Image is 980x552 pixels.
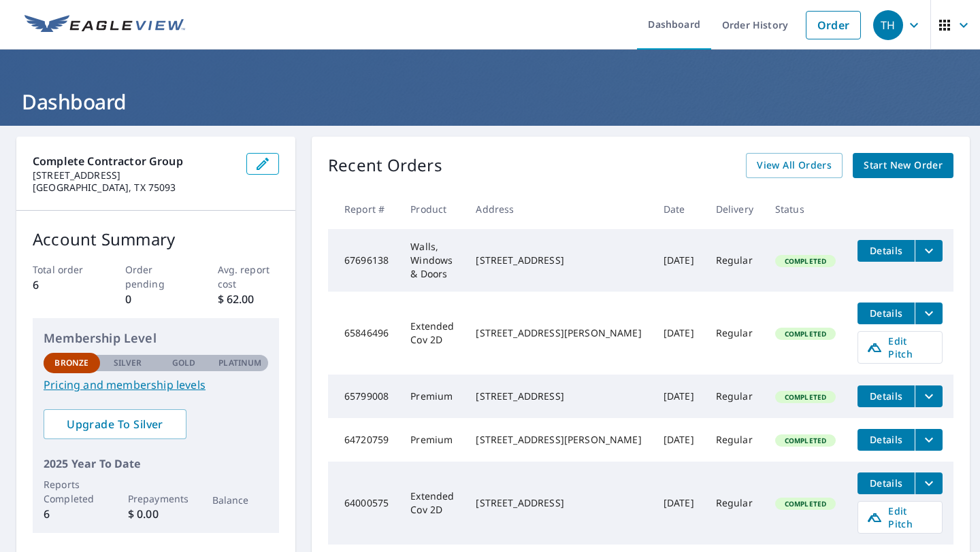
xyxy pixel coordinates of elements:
[476,433,641,447] div: [STREET_ADDRESS][PERSON_NAME]
[16,88,964,116] h1: Dashboard
[915,240,943,262] button: filesDropdownBtn-67696138
[806,11,861,39] a: Order
[128,506,184,522] p: $ 0.00
[866,307,906,320] span: Details
[476,496,641,510] div: [STREET_ADDRESS]
[653,375,705,418] td: [DATE]
[866,334,934,360] span: Edit Pitch
[653,462,705,545] td: [DATE]
[128,491,184,506] p: Prepayments
[218,262,280,291] p: Avg. report cost
[777,499,834,508] span: Completed
[399,292,465,375] td: Extended Cov 2D
[44,377,268,393] a: Pricing and membership levels
[54,417,176,432] span: Upgrade To Silver
[399,375,465,418] td: Premium
[705,189,764,229] th: Delivery
[857,331,943,364] a: Edit Pitch
[866,390,906,402] span: Details
[33,182,235,194] p: [GEOGRAPHIC_DATA], TX 75093
[857,429,915,451] button: detailsBtn-64720759
[328,418,399,462] td: 64720759
[44,477,100,506] p: Reports Completed
[757,157,832,174] span: View All Orders
[866,504,934,530] span: Edit Pitch
[777,392,834,402] span: Completed
[399,418,465,462] td: Premium
[328,229,399,292] td: 67696138
[705,462,764,545] td: Regular
[705,375,764,418] td: Regular
[853,153,953,178] a: Start New Order
[33,262,95,277] p: Total order
[24,15,185,35] img: EV Logo
[746,153,843,178] a: View All Orders
[328,153,442,178] p: Recent Orders
[125,262,187,291] p: Order pending
[705,418,764,462] td: Regular
[114,357,142,369] p: Silver
[328,462,399,545] td: 64000575
[705,229,764,292] td: Regular
[33,169,235,182] p: [STREET_ADDRESS]
[44,506,100,522] p: 6
[857,472,915,494] button: detailsBtn-64000575
[857,303,915,324] button: detailsBtn-65846496
[705,292,764,375] td: Regular
[857,501,943,534] a: Edit Pitch
[212,493,269,507] p: Balance
[777,329,834,339] span: Completed
[172,357,195,369] p: Gold
[857,240,915,262] button: detailsBtn-67696138
[54,357,88,369] p: Bronze
[328,375,399,418] td: 65799008
[864,157,943,174] span: Start New Order
[653,418,705,462] td: [DATE]
[866,433,906,446] span: Details
[777,256,834,266] span: Completed
[476,390,641,403] div: [STREET_ADDRESS]
[328,292,399,375] td: 65846496
[915,429,943,451] button: filesDropdownBtn-64720759
[33,277,95,293] p: 6
[915,303,943,324] button: filesDropdownBtn-65846496
[866,244,906,257] span: Details
[328,189,399,229] th: Report #
[44,455,268,472] p: 2025 Year To Date
[653,189,705,229] th: Date
[915,472,943,494] button: filesDropdownBtn-64000575
[399,189,465,229] th: Product
[44,409,186,439] a: Upgrade To Silver
[44,329,268,347] p: Membership Level
[873,10,903,40] div: TH
[125,291,187,307] p: 0
[866,477,906,489] span: Details
[399,462,465,545] td: Extended Cov 2D
[476,326,641,340] div: [STREET_ADDRESS][PERSON_NAME]
[857,385,915,407] button: detailsBtn-65799008
[33,153,235,169] p: Complete Contractor Group
[218,291,280,307] p: $ 62.00
[33,227,279,252] p: Account Summary
[915,385,943,407] button: filesDropdownBtn-65799008
[465,189,652,229] th: Address
[764,189,847,229] th: Status
[777,436,834,445] span: Completed
[653,292,705,375] td: [DATE]
[476,254,641,267] div: [STREET_ADDRESS]
[653,229,705,292] td: [DATE]
[218,357,261,369] p: Platinum
[399,229,465,292] td: Walls, Windows & Doors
